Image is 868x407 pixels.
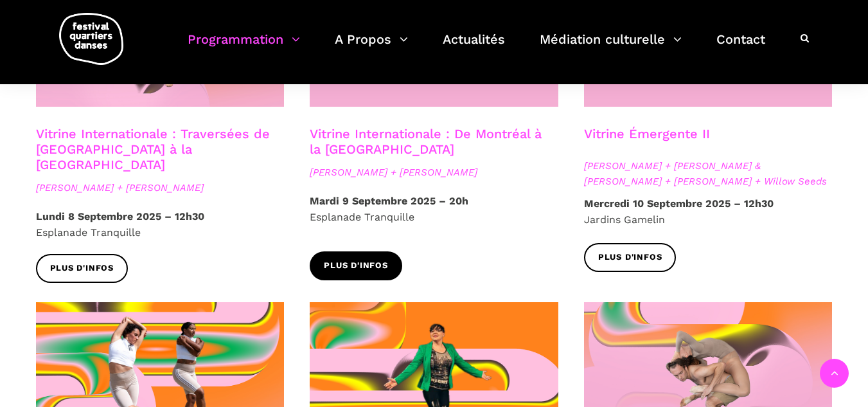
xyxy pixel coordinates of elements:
a: Médiation culturelle [540,28,682,66]
span: Plus d'infos [324,259,388,273]
a: Vitrine Émergente II [584,126,710,141]
span: [PERSON_NAME] + [PERSON_NAME] [36,180,285,195]
strong: Mercredi 10 Septembre 2025 – 12h30 [584,197,774,210]
span: [PERSON_NAME] + [PERSON_NAME] & [PERSON_NAME] + [PERSON_NAME] + Willow Seeds [584,158,833,189]
strong: Lundi 8 Septembre 2025 – 12h30 [36,210,204,222]
span: Jardins Gamelin [584,213,665,226]
a: Programmation [188,28,300,66]
span: Plus d'infos [50,262,114,275]
a: A Propos [335,28,408,66]
span: Esplanade Tranquille [310,211,414,223]
a: Vitrine Internationale : Traversées de [GEOGRAPHIC_DATA] à la [GEOGRAPHIC_DATA] [36,126,270,172]
a: Contact [716,28,765,66]
span: Esplanade Tranquille [36,226,141,239]
a: Actualités [443,28,505,66]
a: Plus d'infos [36,254,128,283]
img: logo-fqd-med [59,13,123,65]
a: Plus d'infos [584,243,677,272]
span: [PERSON_NAME] + [PERSON_NAME] [310,165,558,180]
a: Vitrine Internationale : De Montréal à la [GEOGRAPHIC_DATA] [310,126,542,157]
strong: Mardi 9 Septembre 2025 – 20h [310,195,468,207]
span: Plus d'infos [598,251,662,264]
a: Plus d'infos [310,251,402,280]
